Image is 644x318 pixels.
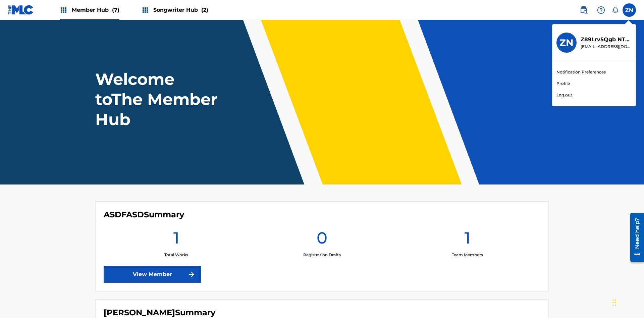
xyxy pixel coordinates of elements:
[581,36,632,44] p: Z89Lrv5Qgb NTmEAeOiHt
[559,37,574,49] h3: ZN
[201,7,208,13] span: (2)
[95,69,221,129] h1: Welcome to The Member Hub
[8,5,34,15] img: MLC Logo
[625,6,633,14] span: ZN
[173,228,179,252] h1: 1
[610,286,644,318] iframe: Chat Widget
[104,210,184,220] h4: ASDFASD
[153,6,208,14] span: Songwriter Hub
[594,3,608,17] div: Help
[452,252,483,258] p: Team Members
[60,6,68,14] img: Top Rightsholders
[577,3,590,17] a: Public Search
[187,270,196,278] img: f7272a7cc735f4ea7f67.svg
[317,228,327,252] h1: 0
[625,210,644,265] iframe: Resource Center
[104,266,201,283] a: View Member
[164,252,188,258] p: Total Works
[112,7,119,13] span: (7)
[141,6,149,14] img: Top Rightsholders
[612,7,619,13] div: Notifications
[72,6,119,14] span: Member Hub
[580,6,588,14] img: search
[597,6,605,14] img: help
[104,308,215,318] h4: CHARLIE PACE
[465,228,471,252] h1: 1
[303,252,341,258] p: Registration Drafts
[581,44,632,50] p: cleosongwriter@gmail.com
[623,3,636,17] div: User Menu
[556,92,572,98] p: Log out
[556,69,606,75] a: Notification Preferences
[556,81,570,87] a: Profile
[612,293,616,313] div: Drag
